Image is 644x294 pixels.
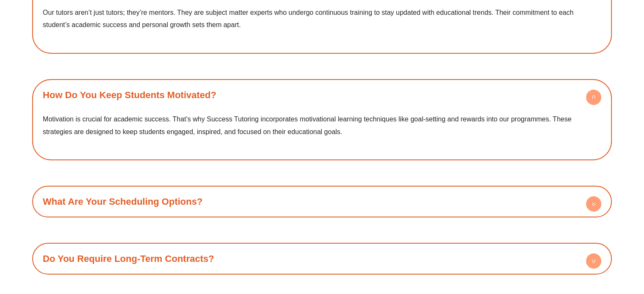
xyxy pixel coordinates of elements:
[43,115,572,135] span: Motivation is crucial for academic success. That’s why Success Tutoring incorporates motivational...
[503,199,644,294] iframe: Chat Widget
[43,9,573,29] span: Our tutors aren’t just tutors; they’re mentors. They are subject matter experts who undergo conti...
[36,247,608,270] div: Do You Require Long-Term Contracts?
[43,196,202,207] a: What Are Your Scheduling Options?
[43,90,216,100] a: How Do You Keep Students Motivated?
[36,107,608,156] div: How Do You Keep Students Motivated?
[36,83,608,107] div: How Do You Keep Students Motivated?
[36,190,608,213] div: What Are Your Scheduling Options?
[43,253,214,264] a: Do You Require Long-Term Contracts?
